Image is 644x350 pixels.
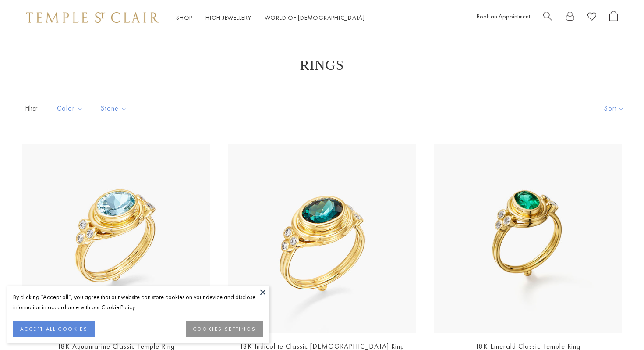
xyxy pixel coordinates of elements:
a: High JewelleryHigh Jewellery [205,14,251,21]
button: Stone [94,99,134,118]
a: Book an Appointment [477,12,530,20]
button: Show sort by [584,95,644,122]
a: World of [DEMOGRAPHIC_DATA]World of [DEMOGRAPHIC_DATA] [265,14,365,21]
button: ACCEPT ALL COOKIES [13,321,95,337]
img: 18K Aquamarine Classic Temple Ring [22,144,210,333]
button: COOKIES SETTINGS [186,321,263,337]
a: View Wishlist [587,11,596,25]
iframe: Gorgias live chat messenger [600,309,635,341]
a: ShopShop [176,14,192,21]
span: Stone [96,103,134,114]
a: Open Shopping Bag [609,11,618,25]
a: Search [543,11,552,25]
img: Temple St. Clair [26,12,159,23]
button: Color [50,99,90,118]
div: By clicking “Accept all”, you agree that our website can store cookies on your device and disclos... [13,292,263,312]
img: 18K Indicolite Classic Temple Ring [228,144,416,333]
nav: Main navigation [176,12,365,23]
img: 18K Emerald Classic Temple Ring [434,144,622,333]
span: Color [53,103,90,114]
h1: Rings [35,57,609,73]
